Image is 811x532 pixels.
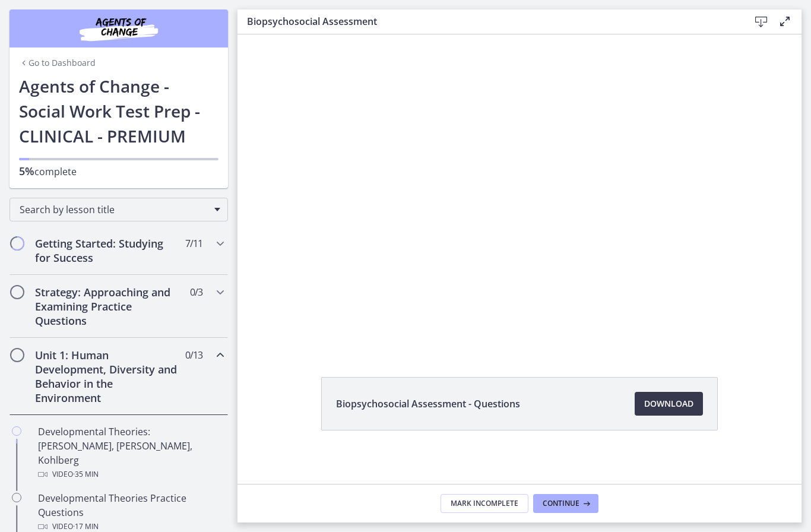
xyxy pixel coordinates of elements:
[19,74,218,148] h1: Agents of Change - Social Work Test Prep - CLINICAL - PREMIUM
[237,34,802,350] iframe: Video Lesson
[19,164,218,179] p: complete
[190,285,202,299] span: 0 / 3
[73,467,99,482] span: · 35 min
[38,467,223,482] div: Video
[644,397,693,411] span: Download
[543,499,579,508] span: Continue
[35,285,180,328] h2: Strategy: Approaching and Examining Practice Questions
[20,203,208,216] span: Search by lesson title
[35,348,180,405] h2: Unit 1: Human Development, Diversity and Behavior in the Environment
[441,494,528,513] button: Mark Incomplete
[19,164,34,178] span: 5%
[451,499,518,508] span: Mark Incomplete
[35,236,180,265] h2: Getting Started: Studying for Success
[635,392,703,416] a: Download
[9,198,228,221] div: Search by lesson title
[19,57,96,69] a: Go to Dashboard
[38,425,223,482] div: Developmental Theories: [PERSON_NAME], [PERSON_NAME], Kohlberg
[247,14,730,28] h3: Biopsychosocial Assessment
[47,14,190,43] img: Agents of Change
[533,494,598,513] button: Continue
[185,348,202,362] span: 0 / 13
[336,397,520,411] span: Biopsychosocial Assessment - Questions
[185,236,202,251] span: 7 / 11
